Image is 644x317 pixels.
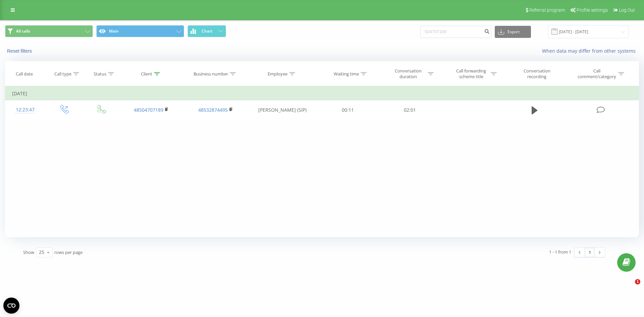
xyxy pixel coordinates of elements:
[549,249,571,255] div: 1 - 1 from 1
[12,103,38,116] div: 12:23:47
[202,29,213,34] span: Chart
[495,26,531,38] button: Export
[54,249,83,255] span: rows per page
[635,279,640,284] span: 1
[268,71,287,77] div: Employee
[390,68,426,80] div: Conversation duration
[621,279,637,295] iframe: Intercom live chat
[134,107,163,113] a: 48504707189
[248,100,317,120] td: [PERSON_NAME] (SIP)
[577,7,608,13] span: Profile settings
[96,25,184,37] button: Main
[529,7,565,13] span: Referral program
[542,48,639,54] a: When data may differ from other systems
[585,248,595,257] a: 1
[3,298,19,314] button: Open CMP widget
[94,71,106,77] div: Status
[379,100,440,120] td: 02:01
[317,100,379,120] td: 00:11
[23,249,34,255] span: Show
[141,71,152,77] div: Client
[54,71,71,77] div: Call type
[194,71,228,77] div: Business number
[16,71,33,77] div: Call date
[198,107,228,113] a: 48532874495
[5,48,35,54] button: Reset filters
[39,249,44,256] div: 25
[5,25,93,37] button: All calls
[334,71,359,77] div: Waiting time
[187,25,226,37] button: Chart
[619,7,635,13] span: Log Out
[420,26,491,38] input: Search by number
[515,68,559,80] div: Conversation recording
[453,68,489,80] div: Call forwarding scheme title
[577,68,616,80] div: Call comment/category
[16,29,30,34] span: All calls
[5,87,639,100] td: [DATE]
